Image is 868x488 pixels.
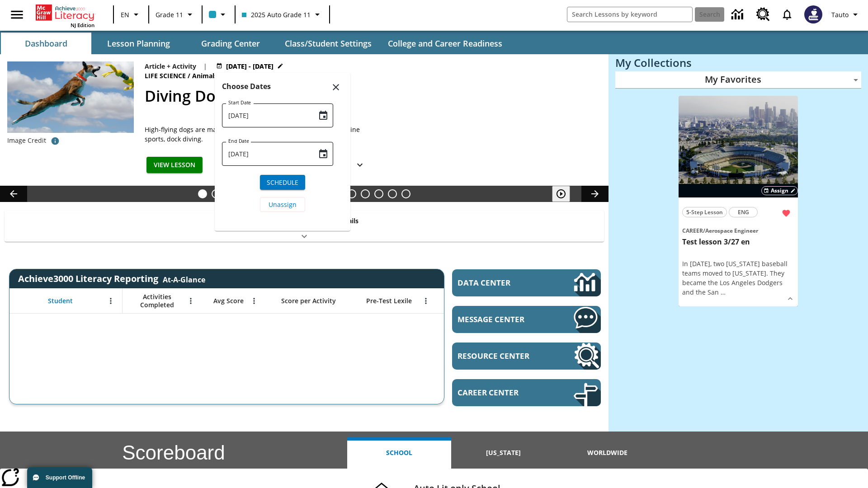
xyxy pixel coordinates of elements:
[778,205,794,221] button: Remove from Favorites
[238,6,326,23] button: Class: 2025 Auto Grade 11, Select your class
[145,61,196,71] p: Article + Activity
[145,125,371,144] div: High-flying dogs are making a splash in one the fastest-growing canine sports, dock diving.
[452,306,601,333] a: Message Center
[751,2,775,27] a: Resource Center, Will open in new tab
[27,467,92,488] button: Support Offline
[682,207,727,217] button: 5-Step Lesson
[104,294,118,308] button: Open Menu
[117,6,146,23] button: Language: EN, Select a language
[314,107,332,125] button: Choose date, selected date is Aug 26, 2025
[71,22,94,28] span: NJ Edition
[242,10,311,19] span: 2025 Auto Grade 11
[5,211,604,242] div: Show Class Announcement Details
[615,71,861,89] div: My Favorites
[222,80,343,93] h6: Choose Dates
[36,4,94,22] a: Home
[121,10,129,19] span: EN
[203,61,207,71] span: |
[7,61,134,133] img: A dog is jumping high in the air in an attempt to grab a yellow toy with its mouth.
[761,186,798,195] button: Assign Choose Dates
[682,227,703,235] span: Career
[703,227,705,235] span: /
[775,3,799,26] a: Notifications
[401,189,410,198] button: Slide 16 The Constitution's Balancing Act
[4,1,30,28] button: Open side menu
[556,437,660,469] button: Worldwide
[458,351,547,361] span: Resource Center
[260,175,305,190] button: Schedule
[48,297,73,305] span: Student
[222,142,311,166] input: MMMM-DD-YYYY
[152,6,199,23] button: Grade: Grade 11, Select a grade
[452,343,601,370] a: Resource Center, Will open in new tab
[738,207,749,217] span: ENG
[828,6,864,23] button: Profile/Settings
[325,76,347,98] button: Close
[581,186,609,202] button: Lesson carousel, Next
[278,33,379,54] button: Class/Student Settings
[388,189,397,198] button: Slide 15 Point of View
[198,189,207,198] button: Slide 1 Diving Dogs Make a Splash
[347,189,356,198] button: Slide 12 Career Lesson
[729,207,758,217] button: ENG
[452,379,601,406] a: Career Center
[679,96,798,307] div: lesson details
[458,277,543,288] span: Data Center
[705,227,758,235] span: Aerospace Engineer
[314,145,332,163] button: Choose date, selected date is Aug 26, 2025
[7,136,46,145] p: Image Credit
[726,2,751,27] a: Data Center
[347,437,451,469] button: School
[686,207,723,217] span: 5-Step Lesson
[145,84,598,108] h2: Diving Dogs Make a Splash
[552,186,579,202] div: Play
[267,178,298,187] span: Schedule
[228,138,249,145] label: End Date
[682,259,794,297] div: In [DATE], two [US_STATE] baseball teams moved to [US_STATE]. They became the Los Angeles Dodgers...
[771,187,788,195] span: Assign
[804,5,822,23] img: Avatar
[145,71,188,81] span: Life Science
[361,189,370,198] button: Slide 13 Between Two Worlds
[458,387,547,398] span: Career Center
[184,294,198,308] button: Open Menu
[156,10,183,19] span: Grade 11
[46,474,85,481] span: Support Offline
[269,200,297,209] span: Unassign
[247,294,261,308] button: Open Menu
[226,61,274,71] span: [DATE] - [DATE]
[419,294,433,308] button: Open Menu
[381,33,509,54] button: College and Career Readiness
[93,33,184,54] button: Lesson Planning
[228,99,251,106] label: Start Date
[222,80,343,219] div: Choose date
[18,272,205,285] span: Achieve3000 Literacy Reporting
[188,71,190,80] span: /
[214,61,285,71] button: Aug 26 - Aug 26 Choose Dates
[783,292,797,305] button: Show Details
[831,10,849,19] span: Tauto
[36,3,94,28] div: Home
[205,6,232,23] button: Class color is light blue. Change class color
[351,157,369,174] button: Show Details
[163,273,205,285] div: At-A-Glance
[615,56,861,69] h3: My Collections
[567,7,692,22] input: search field
[458,314,547,324] span: Message Center
[799,3,828,26] button: Select a new avatar
[222,103,311,127] input: MMMM-DD-YYYY
[1,33,91,54] button: Dashboard
[451,437,555,469] button: [US_STATE]
[552,186,570,202] button: Play
[212,189,221,198] button: Slide 2 Do You Want Fries With That?
[213,297,244,305] span: Avg Score
[192,71,219,81] span: Animals
[682,225,794,235] span: Topic: Career/Aerospace Engineer
[185,33,276,54] button: Grading Center
[374,189,383,198] button: Slide 14 Hooray for Constitution Day!
[281,297,336,305] span: Score per Activity
[452,269,601,296] a: Data Center
[146,157,203,174] button: View Lesson
[366,297,412,305] span: Pre-Test Lexile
